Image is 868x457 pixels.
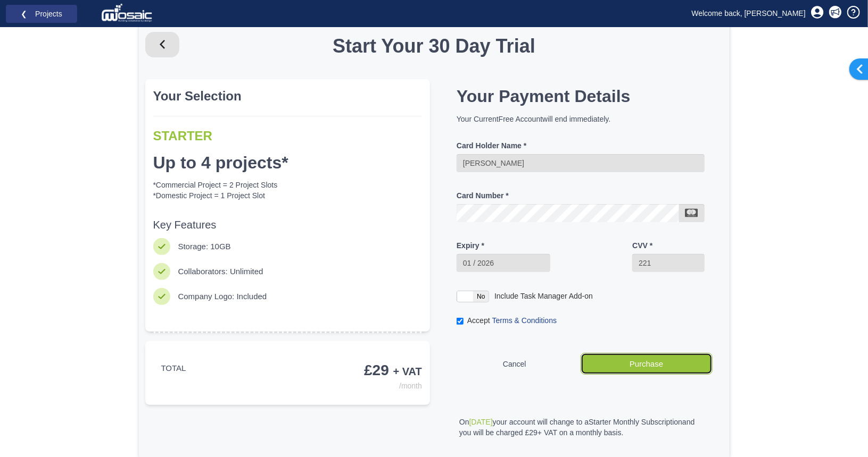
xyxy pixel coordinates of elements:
a: Cancel [503,359,526,370]
input: ??? [632,254,704,272]
p: £ [364,360,422,381]
span: No [473,291,489,302]
p: Storage: 10GB [178,238,231,255]
p: On your account will change to a and you will be charged £ + VAT on a monthly basis. [459,417,705,438]
h1: Start Your 30 Day Trial [333,36,535,57]
input: Name on Card [457,154,705,172]
p: Your Payment Details [457,84,705,109]
p: Your Current will end immediately. [457,114,705,125]
label: Card Holder Name [457,141,527,151]
p: Collaborators: Unlimited [178,263,263,280]
p: Key Features [153,217,217,233]
label: Accept [457,316,490,326]
span: + VAT [393,366,422,377]
button: Purchase [581,353,713,375]
span: 29 [373,362,389,378]
label: Card Number [457,191,509,201]
a: Welcome back, [PERSON_NAME] [684,5,814,21]
span: [DATE] [469,418,493,426]
p: /month [399,381,422,392]
iframe: Chat [823,409,860,449]
span: Starter Monthly Subscription [589,418,682,426]
input: mm / yyyy [457,254,550,272]
span: Free Account [499,115,543,123]
p: TOTAL [161,362,186,374]
p: Your Selection [153,87,423,105]
p: *Domestic Project = 1 Project Slot [153,191,423,201]
a: ❮ Projects [13,7,70,21]
span: 29 [530,428,538,437]
label: CVV [632,241,652,251]
p: *Commercial Project = 2 Project Slots [153,180,423,191]
div: Include Task Manager Add-on [494,291,593,310]
label: Expiry [457,241,484,251]
input: Accept [457,318,464,325]
p: Up to 4 projects* [153,151,423,175]
p: Company Logo: Included [178,288,267,305]
p: STARTER [153,127,423,145]
a: Terms & Conditions [492,316,557,325]
img: logo_white.png [101,3,155,24]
